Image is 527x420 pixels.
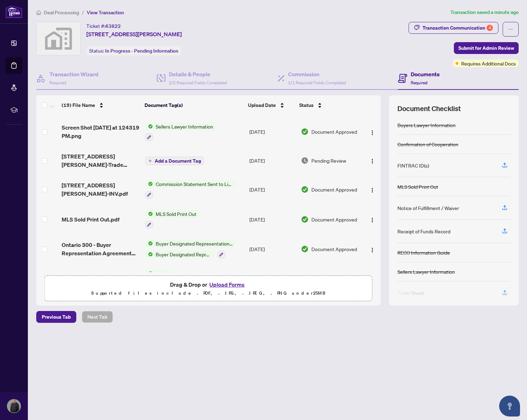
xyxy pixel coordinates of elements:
[42,311,71,322] span: Previous Tab
[153,210,199,218] span: MLS Sold Print Out
[311,216,357,223] span: Document Approved
[397,183,438,190] div: MLS Sold Print Out
[170,280,247,289] span: Drag & Drop or
[245,95,296,115] th: Upload Date
[62,241,139,257] span: Ontario 300 - Buyer Representation Agreement Authority for Purchase or Lease 1.pdf
[247,204,298,234] td: [DATE]
[62,101,95,109] span: (19) File Name
[145,123,216,141] button: Status IconSellers Lawyer Information
[145,210,153,218] img: Status Icon
[148,159,152,163] span: plus
[367,184,378,195] button: Logo
[301,128,309,135] img: Document Status
[36,10,41,15] span: home
[145,180,153,188] img: Status Icon
[311,186,357,193] span: Document Approved
[145,157,204,165] button: Add a Document Tag
[397,268,455,275] div: Sellers Lawyer Information
[397,249,450,256] div: RECO Information Guide
[397,121,456,129] div: Buyers Lawyer Information
[142,95,245,115] th: Document Tag(s)
[370,247,375,253] img: Logo
[145,240,235,258] button: Status IconBuyer Designated Representation AgreementStatus IconBuyer Designated Representation Ag...
[247,174,298,204] td: [DATE]
[82,8,84,16] li: /
[370,187,375,193] img: Logo
[397,227,450,235] div: Receipt of Funds Record
[409,22,498,34] button: Transaction Communication4
[155,158,201,163] span: Add a Document Tag
[411,80,427,85] span: Required
[458,42,514,54] span: Submit for Admin Review
[145,156,204,165] button: Add a Document Tag
[397,140,458,148] div: Confirmation of Cooperation
[311,157,346,164] span: Pending Review
[86,46,181,55] div: Status:
[153,240,235,247] span: Buyer Designated Representation Agreement
[301,186,309,193] img: Document Status
[247,117,298,147] td: [DATE]
[37,22,80,55] img: svg%3e
[311,128,357,135] span: Document Approved
[288,70,346,78] h4: Commission
[301,157,309,164] img: Document Status
[248,101,276,109] span: Upload Date
[145,210,199,229] button: Status IconMLS Sold Print Out
[153,180,235,188] span: Commission Statement Sent to Listing Brokerage
[105,48,178,54] span: In Progress - Pending Information
[169,80,227,85] span: 2/2 Required Fields Completed
[370,158,375,164] img: Logo
[423,22,493,33] div: Transaction Communication
[296,95,361,115] th: Status
[86,30,182,38] span: [STREET_ADDRESS][PERSON_NAME]
[397,104,461,114] span: Document Checklist
[62,215,119,224] span: MLS Sold Print Out.pdf
[301,216,309,223] img: Document Status
[36,311,76,323] button: Previous Tab
[367,243,378,255] button: Logo
[44,9,79,16] span: Deal Processing
[169,70,227,78] h4: Details & People
[82,311,113,323] button: Next Tab
[6,5,22,18] img: logo
[397,204,459,212] div: Notice of Fulfillment / Waiver
[145,250,153,258] img: Status Icon
[311,245,357,253] span: Document Approved
[370,130,375,135] img: Logo
[450,8,519,16] article: Transaction saved a minute ago
[397,162,429,169] div: FINTRAC ID(s)
[301,245,309,253] img: Document Status
[247,264,298,294] td: [DATE]
[499,396,520,417] button: Open asap
[86,22,121,30] div: Ticket #:
[487,25,493,31] div: 4
[62,123,139,140] span: Screen Shot [DATE] at 124319 PM.png
[454,42,519,54] button: Submit for Admin Review
[145,123,153,130] img: Status Icon
[153,123,216,130] span: Sellers Lawyer Information
[7,399,21,413] img: Profile Icon
[288,80,346,85] span: 1/1 Required Fields Completed
[62,271,139,287] span: 6367825469317545304.jpeg
[145,270,171,288] button: Status IconOther
[87,9,124,16] span: View Transaction
[153,270,171,277] span: Other
[59,95,142,115] th: (19) File Name
[207,280,247,289] button: Upload Forms
[62,181,139,198] span: [STREET_ADDRESS][PERSON_NAME]-INV.pdf
[45,276,372,302] span: Drag & Drop orUpload FormsSupported files include .PDF, .JPG, .JPEG, .PNG under25MB
[367,126,378,137] button: Logo
[62,152,139,169] span: [STREET_ADDRESS][PERSON_NAME]-Trade Sheet-[PERSON_NAME] to Review.pdf
[49,80,66,85] span: Required
[153,250,215,258] span: Buyer Designated Representation Agreement
[367,214,378,225] button: Logo
[49,289,368,297] p: Supported files include .PDF, .JPG, .JPEG, .PNG under 25 MB
[145,270,153,277] img: Status Icon
[508,27,513,32] span: ellipsis
[299,101,313,109] span: Status
[411,70,440,78] h4: Documents
[461,60,516,67] span: Requires Additional Docs
[145,180,235,199] button: Status IconCommission Statement Sent to Listing Brokerage
[247,234,298,264] td: [DATE]
[367,155,378,166] button: Logo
